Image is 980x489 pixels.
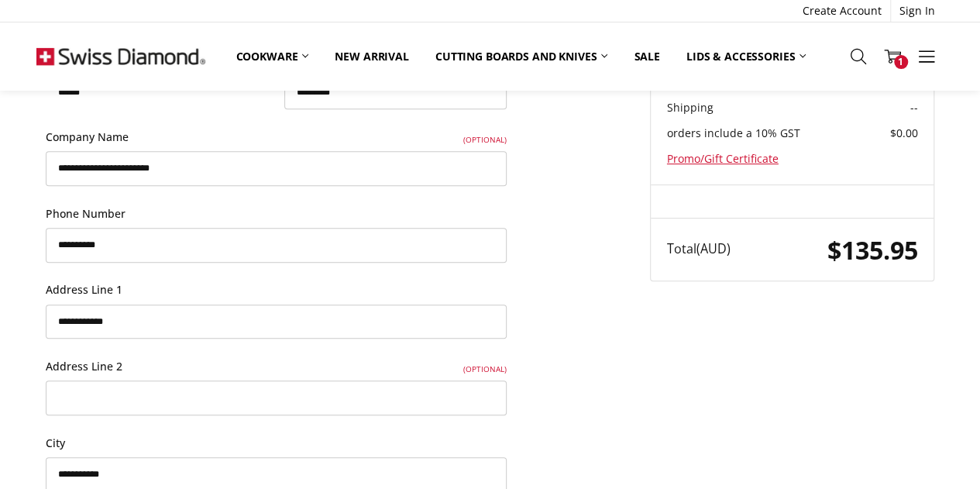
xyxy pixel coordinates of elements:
a: Cookware [222,40,322,73]
a: Promo/Gift Certificate [667,151,779,166]
label: Address Line 1 [46,281,507,298]
span: -- [910,100,917,115]
span: orders include a 10% GST [667,126,800,140]
img: Free Shipping On Every Order [36,22,205,90]
a: 1 [875,37,910,76]
label: Address Line 2 [46,358,507,375]
label: Company Name [46,129,507,146]
label: City [46,435,507,452]
a: Lids & Accessories [673,40,819,73]
small: (Optional) [463,133,507,146]
a: Cutting boards and knives [422,40,621,73]
small: (Optional) [463,363,507,375]
a: Sale [621,40,672,73]
span: Total (AUD) [667,240,731,257]
a: Top Sellers [819,40,913,73]
span: Shipping [667,100,714,115]
label: Phone Number [46,205,507,222]
span: $135.95 [827,232,917,267]
span: 1 [894,55,908,69]
a: New arrival [322,40,421,73]
span: $0.00 [889,126,917,140]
